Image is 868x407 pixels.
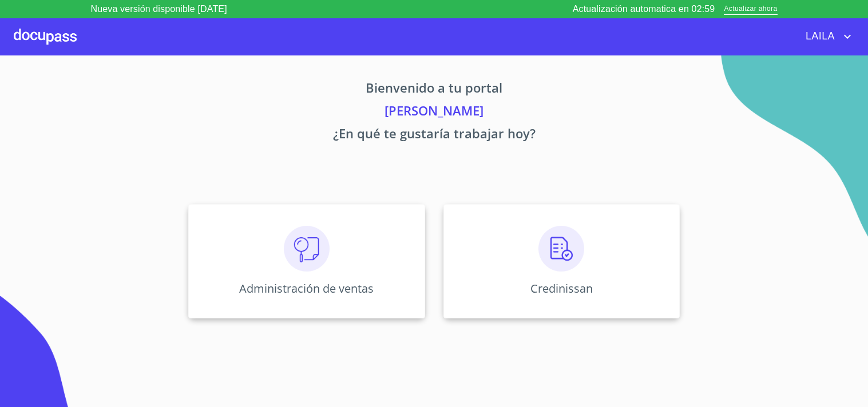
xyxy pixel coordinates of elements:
[91,2,227,16] p: Nueva versión disponible [DATE]
[82,78,787,101] p: Bienvenido a tu portal
[530,281,593,296] p: Credinissan
[82,124,787,147] p: ¿En qué te gustaría trabajar hoy?
[573,2,715,16] p: Actualización automatica en 02:59
[797,27,841,46] span: LAILA
[284,226,330,272] img: consulta.png
[797,27,854,46] button: account of current user
[239,281,374,296] p: Administración de ventas
[82,101,787,124] p: [PERSON_NAME]
[724,3,777,15] span: Actualizar ahora
[538,226,584,272] img: verificacion.png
